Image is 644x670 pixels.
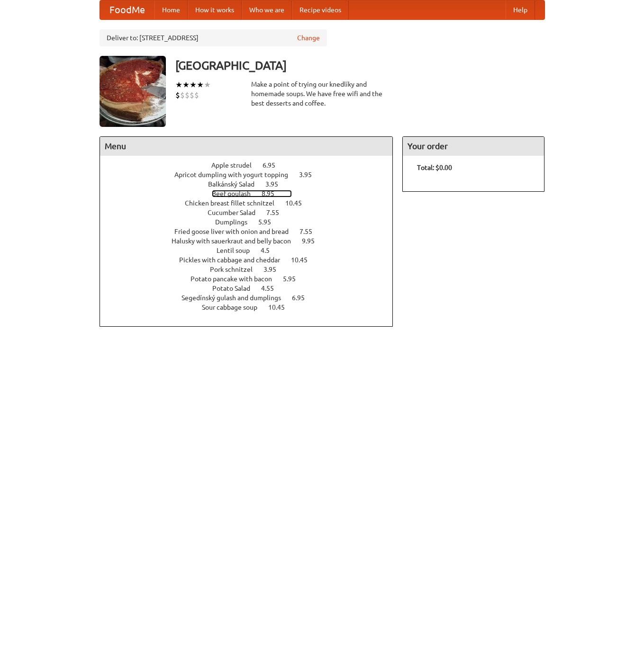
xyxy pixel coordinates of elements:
a: Recipe videos [292,0,349,19]
span: 10.45 [268,304,294,311]
span: 6.95 [292,294,314,302]
a: Segedínský gulash and dumplings 6.95 [181,294,322,302]
a: How it works [188,0,242,19]
a: Change [297,33,320,43]
a: Home [154,0,188,19]
a: Beef goulash 8.95 [212,190,292,197]
li: $ [175,90,180,100]
a: Chicken breast fillet schnitzel 10.45 [185,199,319,207]
a: Who we are [242,0,292,19]
a: Apple strudel 6.95 [211,161,293,169]
span: 5.95 [258,218,281,226]
span: 4.55 [261,285,283,292]
li: ★ [182,80,190,90]
span: 3.95 [265,180,288,188]
span: Fried goose liver with onion and bread [174,228,298,235]
a: Cucumber Salad 7.55 [208,209,297,216]
span: 10.45 [285,199,311,207]
span: Potato pancake with bacon [190,275,281,283]
div: Make a point of trying our knedlíky and homemade soups. We have free wifi and the best desserts a... [251,80,393,108]
a: Apricot dumpling with yogurt topping 3.95 [174,171,329,179]
li: ★ [190,80,197,90]
span: 8.95 [262,190,284,197]
span: Halusky with sauerkraut and belly bacon [172,237,300,245]
span: Pickles with cabbage and cheddar [179,256,290,264]
a: Help [506,0,535,19]
a: Pork schnitzel 3.95 [210,266,294,273]
b: Total: $0.00 [417,164,452,171]
span: Apple strudel [211,161,261,169]
span: Beef goulash [212,190,260,197]
span: Dumplings [215,218,257,226]
a: Potato pancake with bacon 5.95 [190,275,313,283]
span: Chicken breast fillet schnitzel [185,199,284,207]
span: Lentil soup [217,247,259,254]
span: 7.55 [299,228,322,235]
span: 10.45 [291,256,317,264]
div: Deliver to: [STREET_ADDRESS] [100,29,327,46]
li: $ [180,90,185,100]
a: Dumplings 5.95 [215,218,289,226]
li: $ [194,90,199,100]
span: Apricot dumpling with yogurt topping [174,171,298,179]
li: ★ [204,80,211,90]
li: $ [190,90,194,100]
a: Halusky with sauerkraut and belly bacon 9.95 [172,237,332,245]
a: Pickles with cabbage and cheddar 10.45 [179,256,325,264]
span: 7.55 [266,209,289,216]
h3: [GEOGRAPHIC_DATA] [175,56,545,75]
h4: Your order [403,137,544,156]
span: 9.95 [302,237,324,245]
span: 5.95 [283,275,305,283]
span: 4.5 [261,247,279,254]
span: Sour cabbage soup [202,304,267,311]
a: Lentil soup 4.5 [217,247,287,254]
span: Cucumber Salad [208,209,265,216]
a: Potato Salad 4.55 [212,285,291,292]
span: Segedínský gulash and dumplings [181,294,290,302]
span: 6.95 [263,161,285,169]
span: 3.95 [299,171,321,179]
li: $ [185,90,190,100]
span: 3.95 [263,266,286,273]
li: ★ [197,80,204,90]
span: Potato Salad [212,285,260,292]
span: Balkánský Salad [208,180,264,188]
img: angular.jpg [100,56,166,127]
a: Sour cabbage soup 10.45 [202,304,302,311]
span: Pork schnitzel [210,266,262,273]
a: Balkánský Salad 3.95 [208,180,296,188]
a: Fried goose liver with onion and bread 7.55 [174,228,330,235]
a: FoodMe [100,0,154,19]
li: ★ [175,80,182,90]
h4: Menu [100,137,393,156]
